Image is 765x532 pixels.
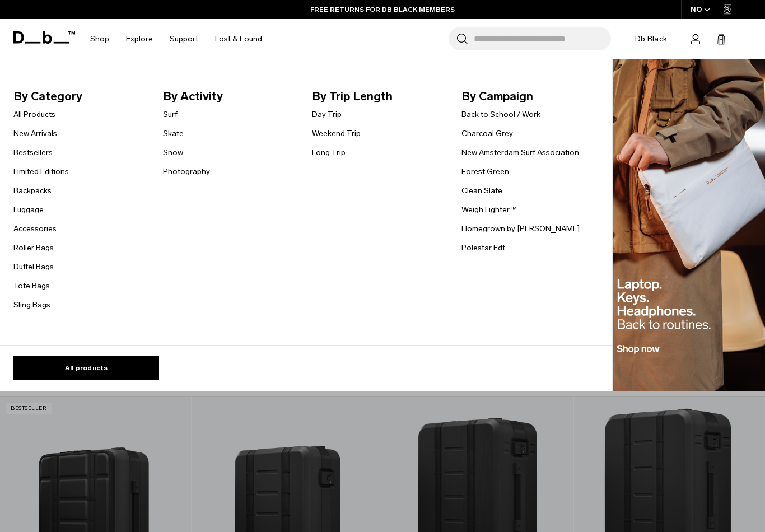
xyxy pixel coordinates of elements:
[461,147,579,158] a: New Amsterdam Surf Association
[13,242,54,254] a: Roller Bags
[461,242,507,254] a: Polestar Edt.
[613,59,765,391] img: Db
[126,19,153,59] a: Explore
[170,19,198,59] a: Support
[13,261,54,273] a: Duffel Bags
[13,280,50,292] a: Tote Bags
[461,223,580,235] a: Homegrown by [PERSON_NAME]
[90,19,109,59] a: Shop
[13,204,44,216] a: Luggage
[13,128,57,139] a: New Arrivals
[13,166,69,178] a: Limited Editions
[163,128,184,139] a: Skate
[13,223,57,235] a: Accessories
[628,27,674,50] a: Db Black
[13,356,159,380] a: All products
[163,147,183,158] a: Snow
[163,166,210,178] a: Photography
[13,299,50,311] a: Sling Bags
[461,109,540,120] a: Back to School / Work
[461,166,509,178] a: Forest Green
[13,147,53,158] a: Bestsellers
[82,19,270,59] nav: Main Navigation
[461,185,502,197] a: Clean Slate
[310,4,455,15] a: FREE RETURNS FOR DB BLACK MEMBERS
[312,147,346,158] a: Long Trip
[13,185,52,197] a: Backpacks
[13,87,145,105] span: By Category
[461,128,513,139] a: Charcoal Grey
[312,128,361,139] a: Weekend Trip
[163,87,295,105] span: By Activity
[13,109,55,120] a: All Products
[215,19,262,59] a: Lost & Found
[163,109,178,120] a: Surf
[312,87,444,105] span: By Trip Length
[312,109,342,120] a: Day Trip
[461,204,517,216] a: Weigh Lighter™
[461,87,593,105] span: By Campaign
